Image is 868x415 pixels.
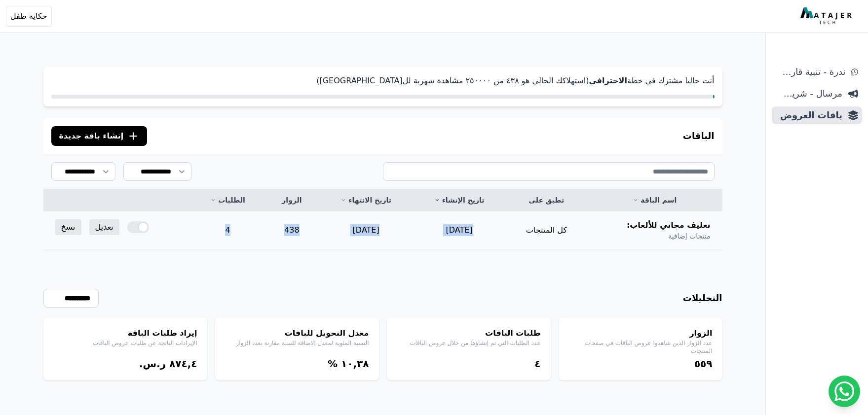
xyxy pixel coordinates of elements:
[506,189,587,211] th: تطبق على
[776,65,845,79] span: ندرة - تنبية قارب علي النفاذ
[413,211,505,249] td: [DATE]
[89,219,119,235] a: تعديل
[203,195,253,205] a: الطلبات
[51,126,148,146] button: إنشاء باقة جديدة
[599,195,711,205] a: اسم الباقة
[776,108,842,122] span: باقات العروض
[627,219,711,231] span: تغليف مجاني للألعاب:
[589,76,627,85] strong: الاحترافي
[53,339,197,347] p: الإيرادات الناتجة عن طلبات عروض الباقات
[225,327,369,339] h4: معدل التحويل للباقات
[6,6,52,27] button: حكاية طفل
[568,327,713,339] h4: الزوار
[319,211,413,249] td: [DATE]
[668,231,710,241] span: منتجات إضافية
[55,219,81,235] a: نسخ
[331,195,401,205] a: تاريخ الانتهاء
[264,211,319,249] td: 438
[264,189,319,211] th: الزوار
[424,195,493,205] a: تاريخ الإنشاء
[776,87,842,101] span: مرسال - شريط دعاية
[800,7,854,25] img: MatajerTech Logo
[341,358,369,370] bdi: ١۰,۳٨
[191,211,264,249] td: 4
[683,129,715,143] h3: الباقات
[139,358,166,370] span: ر.س.
[225,339,369,347] p: النسبة المئوية لمعدل الاضافة للسلة مقارنة بعدد الزوار
[397,339,541,347] p: عدد الطلبات التي تم إنشاؤها من خلال عروض الباقات
[53,327,197,339] h4: إيراد طلبات الباقة
[397,327,541,339] h4: طلبات الباقات
[568,339,713,355] p: عدد الزوار الذين شاهدوا عروض الباقات في صفحات المنتجات
[51,75,715,87] p: أنت حاليا مشترك في خطة (استهلاكك الحالي هو ٤۳٨ من ٢٥۰۰۰۰ مشاهدة شهرية لل[GEOGRAPHIC_DATA])
[169,358,197,370] bdi: ٨٧٤,٤
[683,291,722,305] h3: التحليلات
[397,357,541,371] div: ٤
[568,357,713,371] div: ٥٥٩
[506,211,587,249] td: كل المنتجات
[59,130,124,142] span: إنشاء باقة جديدة
[328,358,338,370] span: %
[10,10,47,22] span: حكاية طفل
